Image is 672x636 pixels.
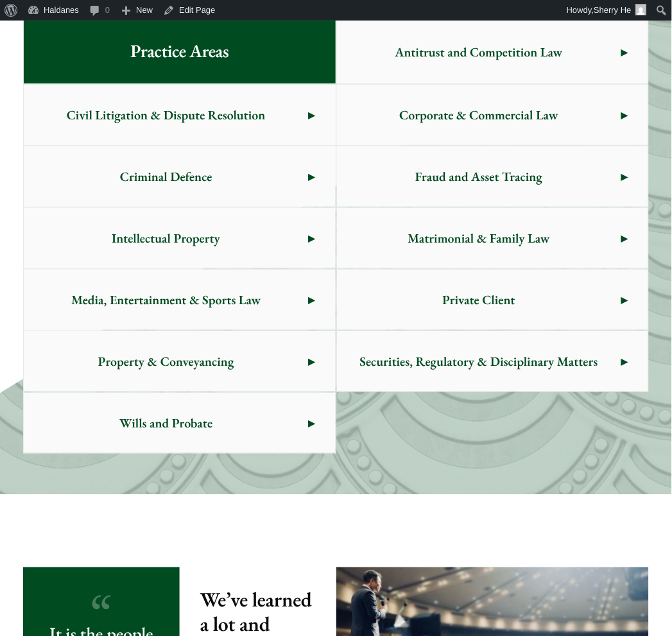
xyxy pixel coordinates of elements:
[337,208,649,268] a: Matrimonial & Family Law
[24,331,308,391] span: Property & Conveyancing
[24,331,336,391] a: Property & Conveyancing
[337,270,649,330] a: Private Client
[337,85,649,145] a: Corporate & Commercial Law
[24,270,336,330] a: Media, Entertainment & Sports Law
[24,270,308,330] span: Media, Entertainment & Sports Law
[337,146,649,207] a: Fraud and Asset Tracing
[594,5,632,15] span: Sherry He
[24,393,308,453] span: Wills and Probate
[24,85,308,145] span: Civil Litigation & Dispute Resolution
[337,331,649,391] a: Securities, Regulatory & Disciplinary Matters
[24,146,336,207] a: Criminal Defence
[337,85,621,145] span: Corporate & Commercial Law
[110,21,249,83] span: Practice Areas
[24,146,308,207] span: Criminal Defence
[337,146,621,207] span: Fraud and Asset Tracing
[337,21,649,83] a: Antitrust and Competition Law
[24,85,336,145] a: Civil Litigation & Dispute Resolution
[337,331,621,391] span: Securities, Regulatory & Disciplinary Matters
[24,208,336,268] a: Intellectual Property
[24,208,308,268] span: Intellectual Property
[24,393,336,453] a: Wills and Probate
[337,270,621,330] span: Private Client
[337,22,621,82] span: Antitrust and Competition Law
[337,208,621,268] span: Matrimonial & Family Law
